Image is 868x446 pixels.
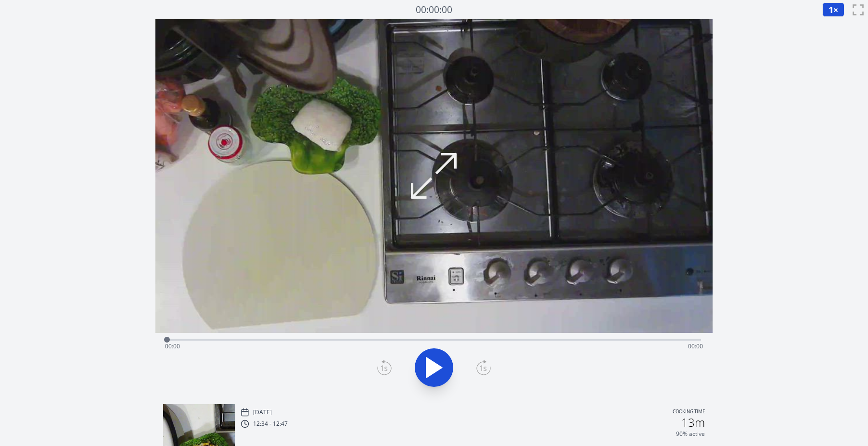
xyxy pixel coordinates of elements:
[822,2,844,17] button: 1×
[253,420,288,428] p: 12:34 - 12:47
[676,430,705,438] p: 90% active
[688,342,703,350] span: 00:00
[416,3,452,17] a: 00:00:00
[673,408,705,417] p: Cooking time
[681,417,705,428] h2: 13m
[253,408,272,416] p: [DATE]
[829,4,833,15] span: 1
